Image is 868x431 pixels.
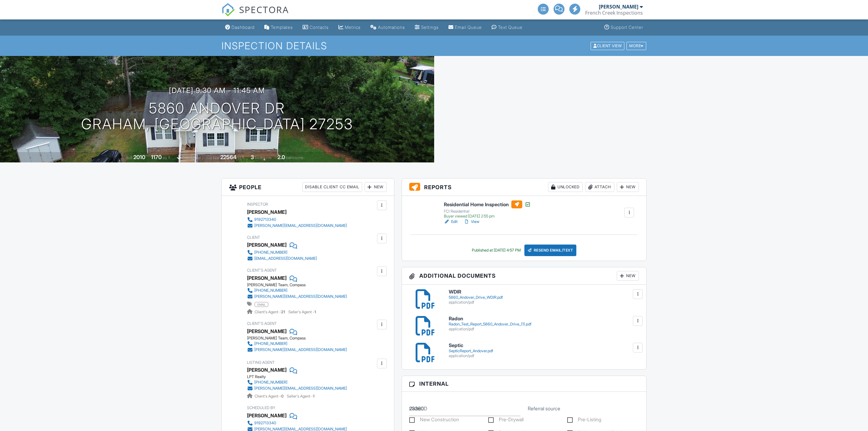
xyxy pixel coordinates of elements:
[254,250,287,255] div: [PHONE_NUMBER]
[524,245,577,256] div: Resend Email/Text
[626,42,646,50] div: More
[464,219,479,225] a: View
[449,322,639,327] div: Radon_Test_Report_5860_Andover_Drive_(1).pdf
[221,3,235,16] img: The Best Home Inspection Software - Spectora
[281,394,283,398] strong: 0
[247,223,347,229] a: [PERSON_NAME][EMAIL_ADDRESS][DOMAIN_NAME]
[247,283,352,287] div: [PERSON_NAME] Team, Compass
[254,341,287,346] div: [PHONE_NUMBER]
[254,223,347,228] div: [PERSON_NAME][EMAIL_ADDRESS][DOMAIN_NAME]
[254,386,347,391] div: [PERSON_NAME][EMAIL_ADDRESS][DOMAIN_NAME]
[221,8,289,21] a: SPECTORA
[281,310,285,314] strong: 21
[247,217,347,223] a: 9192713340
[247,207,286,217] div: [PERSON_NAME]
[255,155,272,160] span: bedrooms
[449,295,639,300] div: 5860_Andover_Drive_WDIR.pdf
[151,154,162,160] div: 1170
[247,411,286,420] div: [PERSON_NAME]
[254,288,287,293] div: [PHONE_NUMBER]
[169,86,265,95] h3: [DATE] 9:30 am - 11:45 am
[254,256,317,261] div: [EMAIL_ADDRESS][DOMAIN_NAME]
[247,347,347,353] a: [PERSON_NAME][EMAIL_ADDRESS][DOMAIN_NAME]
[449,327,639,332] div: application/pdf
[247,341,347,347] a: [PHONE_NUMBER]
[247,360,275,365] span: Listing Agent
[247,240,286,249] div: [PERSON_NAME]
[444,209,531,214] div: FCI Residential
[247,235,260,240] span: Client
[498,25,523,30] div: Text Queue
[247,287,347,294] a: [PHONE_NUMBER]
[133,154,145,160] div: 2010
[247,249,317,255] a: [PHONE_NUMBER]
[247,321,277,326] span: Client's Agent
[402,376,647,392] h3: Internal
[449,349,639,353] div: SepticReport_Andover.pdf
[591,42,624,50] div: Client View
[444,200,531,208] h6: Residential Home Inspection
[255,394,284,398] span: Client's Agent -
[378,25,405,30] div: Automations
[277,154,285,160] div: 2.0
[255,302,268,307] span: email
[365,182,387,192] div: New
[247,336,352,341] div: [PERSON_NAME] Team, Compass
[402,179,647,196] h3: Reports
[247,365,286,374] a: [PERSON_NAME]
[449,343,639,358] a: Septic SepticReport_Andover.pdf application/pdf
[472,248,521,253] div: Published at [DATE] 4:57 PM
[221,40,647,51] h1: Inspection Details
[412,22,441,33] a: Settings
[449,300,639,305] div: application/pdf
[444,219,458,225] a: Edit
[207,155,219,160] span: Lot Size
[251,154,254,160] div: 3
[585,10,643,16] div: French Creek Inspections
[254,421,276,426] div: 9192713340
[528,405,560,412] label: Referral source
[254,294,347,299] div: [PERSON_NAME][EMAIL_ADDRESS][DOMAIN_NAME]
[585,182,614,192] div: Attach
[599,4,638,10] div: [PERSON_NAME]
[81,100,353,133] h1: 5860 Andover Dr Graham, [GEOGRAPHIC_DATA] 27253
[239,3,289,16] span: SPECTORA
[254,347,347,352] div: [PERSON_NAME][EMAIL_ADDRESS][DOMAIN_NAME]
[222,179,394,196] h3: People
[220,154,236,160] div: 22564
[548,182,583,192] div: Unlocked
[247,420,347,426] a: 9192713340
[488,417,523,424] label: Pre-Drywall
[336,22,363,33] a: Metrics
[288,310,316,314] span: Seller's Agent -
[247,273,286,283] div: [PERSON_NAME]
[247,255,317,262] a: [EMAIL_ADDRESS][DOMAIN_NAME]
[345,25,361,30] div: Metrics
[449,316,639,332] a: Radon Radon_Test_Report_5860_Andover_Drive_(1).pdf application/pdf
[602,22,646,33] a: Support Center
[237,155,245,160] span: sq.ft.
[449,289,639,295] h6: WDIR
[254,217,276,222] div: 9192713340
[302,182,362,192] div: Disable Client CC Email
[455,25,482,30] div: Email Queue
[247,327,286,336] a: [PERSON_NAME]
[286,155,303,160] span: bathrooms
[446,22,484,33] a: Email Queue
[590,43,626,48] a: Client View
[611,25,643,30] div: Support Center
[247,405,275,410] span: Scheduled By
[449,289,639,305] a: WDIR 5860_Andover_Drive_WDIR.pdf application/pdf
[368,22,407,33] a: Automations (Advanced)
[489,22,525,33] a: Text Queue
[402,267,647,285] h3: Additional Documents
[567,417,601,424] label: Pre-Listing
[313,394,314,398] strong: 1
[126,155,132,160] span: Built
[617,182,639,192] div: New
[262,22,295,33] a: Templates
[287,394,314,398] span: Seller's Agent -
[247,294,347,300] a: [PERSON_NAME][EMAIL_ADDRESS][DOMAIN_NAME]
